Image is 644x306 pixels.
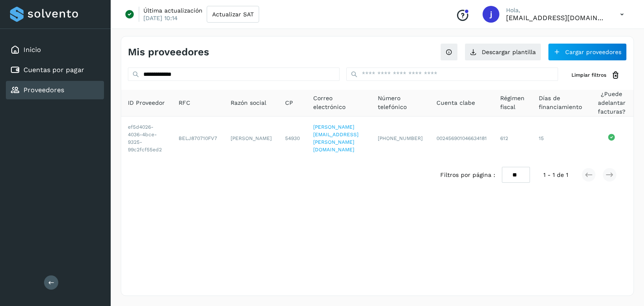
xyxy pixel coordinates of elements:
[436,99,475,107] span: Cuenta clabe
[212,11,254,17] span: Actualizar SAT
[378,135,423,141] span: [PHONE_NUMBER]
[207,6,259,23] button: Actualizar SAT
[231,99,266,107] span: Razón social
[597,90,627,116] span: ¿Puede adelantar facturas?
[465,43,541,61] button: Descargar plantilla
[506,7,607,14] p: Hola,
[23,86,64,94] a: Proveedores
[430,117,493,160] td: 002456901046634181
[6,81,104,99] div: Proveedores
[179,99,190,107] span: RFC
[313,124,358,153] a: [PERSON_NAME][EMAIL_ADDRESS][PERSON_NAME][DOMAIN_NAME]
[548,43,627,61] button: Cargar proveedores
[285,99,293,107] span: CP
[500,94,525,112] span: Régimen fiscal
[506,14,607,22] p: jrodriguez@kalapata.co
[224,117,278,160] td: [PERSON_NAME]
[23,66,84,74] a: Cuentas por pagar
[440,171,495,179] span: Filtros por página :
[565,67,627,83] button: Limpiar filtros
[493,117,532,160] td: 612
[23,46,41,54] a: Inicio
[143,14,178,22] p: [DATE] 10:14
[378,94,423,112] span: Número telefónico
[571,71,606,79] span: Limpiar filtros
[532,117,590,160] td: 15
[172,117,224,160] td: BELJ870710FV7
[543,171,568,179] span: 1 - 1 de 1
[539,94,583,112] span: Días de financiamiento
[128,46,209,58] h4: Mis proveedores
[128,99,165,107] span: ID Proveedor
[6,61,104,79] div: Cuentas por pagar
[278,117,306,160] td: 54930
[143,7,203,14] p: Última actualización
[121,117,172,160] td: ef5d4026-4036-4bce-9325-99c2fcf55ed2
[313,94,364,112] span: Correo electrónico
[6,41,104,59] div: Inicio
